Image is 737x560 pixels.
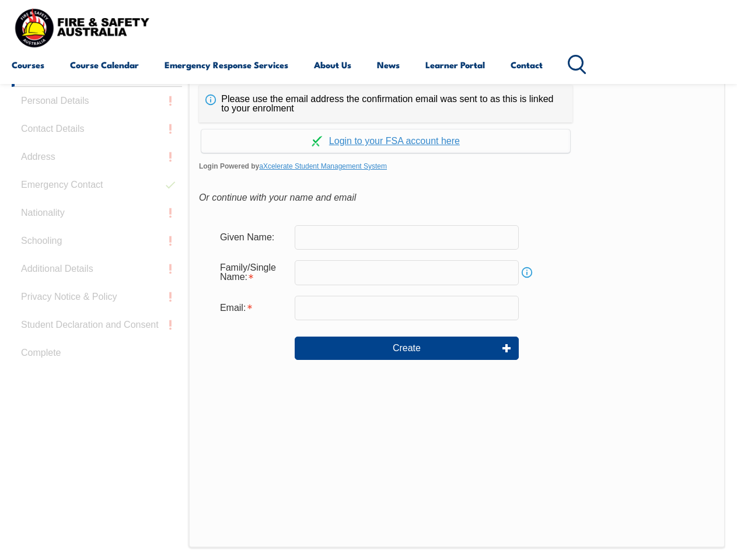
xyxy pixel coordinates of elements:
div: Email is required. [211,297,295,319]
a: Emergency Response Services [165,51,288,79]
a: Learner Portal [425,51,485,79]
div: Given Name: [211,226,295,249]
span: Login Powered by [199,157,715,175]
a: Info [519,264,535,281]
a: Courses [12,51,44,79]
button: Create [295,337,519,360]
div: Family/Single Name is required. [211,257,295,288]
a: Course Calendar [70,51,139,79]
a: News [377,51,400,79]
div: Or continue with your name and email [199,189,715,206]
a: About Us [314,51,351,79]
img: Log in withaxcelerate [312,136,322,146]
a: Contact [511,51,543,79]
div: Please use the email address the confirmation email was sent to as this is linked to your enrolment [199,85,572,123]
a: aXcelerate Student Management System [259,162,387,170]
